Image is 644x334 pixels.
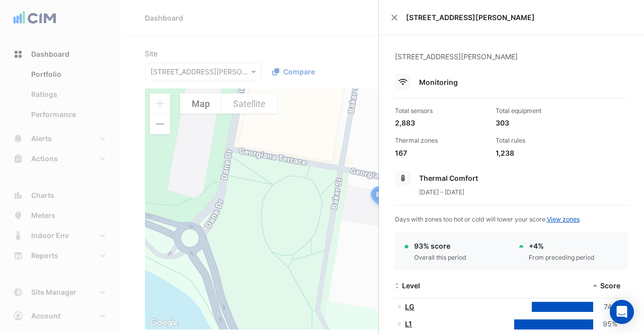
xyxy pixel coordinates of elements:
[496,118,588,128] div: 303
[600,281,620,290] span: Score
[395,136,488,145] div: Thermal zones
[395,118,488,128] div: 2,883
[395,148,488,158] div: 167
[414,241,466,251] div: 93% score
[496,136,588,145] div: Total rules
[529,253,595,262] div: From preceding period
[593,318,617,330] div: 95%
[405,302,415,311] a: LG
[547,215,580,223] a: View zones
[496,106,588,116] div: Total equipment
[414,253,466,262] div: Overall this period
[395,215,580,223] span: Days with zones too hot or cold will lower your score.
[405,319,412,328] a: L1
[391,14,398,21] button: Close
[395,106,488,116] div: Total sensors
[610,300,634,324] div: Open Intercom Messenger
[395,51,628,74] div: [STREET_ADDRESS][PERSON_NAME]
[419,78,458,86] span: Monitoring
[496,148,588,158] div: 1,238
[406,12,632,23] span: [STREET_ADDRESS][PERSON_NAME]
[419,188,464,196] span: [DATE] - [DATE]
[402,281,420,290] span: Level
[529,241,595,251] div: + 4%
[593,301,617,313] div: 74%
[419,174,478,182] span: Thermal Comfort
